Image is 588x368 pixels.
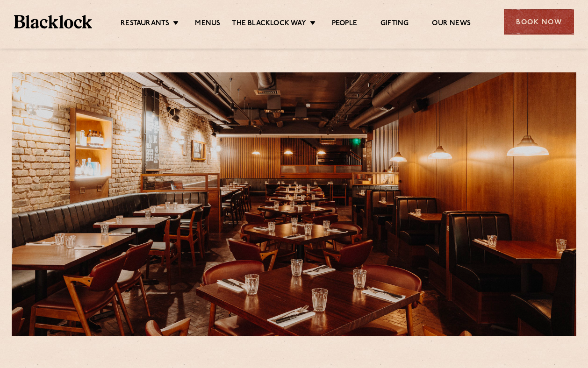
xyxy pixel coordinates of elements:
[14,15,92,28] img: BL_Textured_Logo-footer-cropped.svg
[121,19,169,29] a: Restaurants
[380,19,409,29] a: Gifting
[332,19,357,29] a: People
[432,19,471,29] a: Our News
[232,19,306,29] a: The Blacklock Way
[195,19,220,29] a: Menus
[504,9,574,35] div: Book Now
